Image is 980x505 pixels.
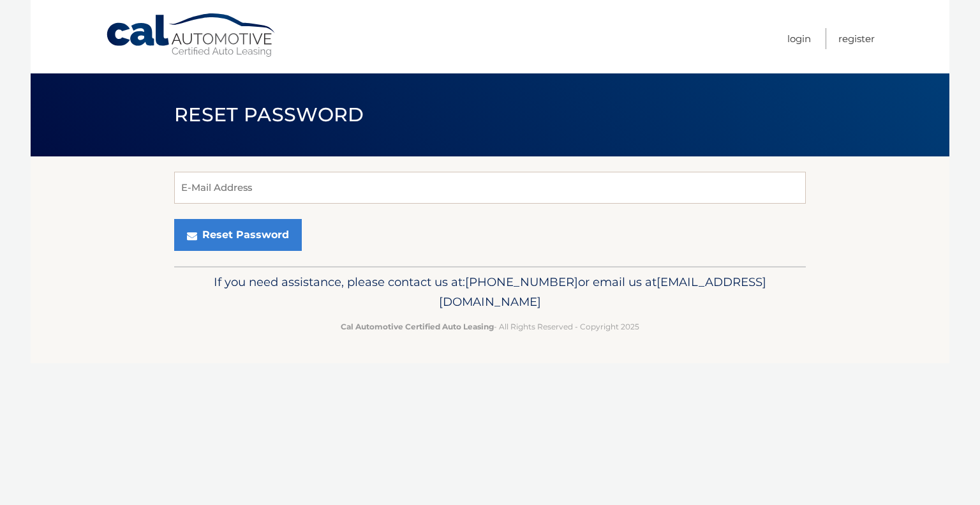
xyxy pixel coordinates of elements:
button: Reset Password [174,219,302,251]
a: Register [838,28,875,49]
span: [PHONE_NUMBER] [465,275,578,289]
span: Reset Password [174,103,364,126]
strong: Cal Automotive Certified Auto Leasing [341,322,494,331]
a: Cal Automotive [105,13,278,58]
input: E-Mail Address [174,172,806,204]
a: Login [787,28,811,49]
p: If you need assistance, please contact us at: or email us at [182,272,798,313]
p: - All Rights Reserved - Copyright 2025 [182,320,798,333]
